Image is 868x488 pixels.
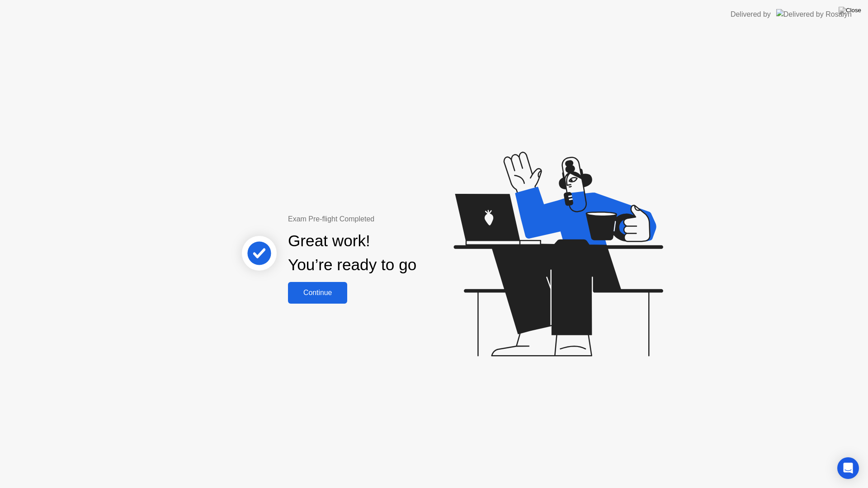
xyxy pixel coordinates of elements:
div: Open Intercom Messenger [837,457,859,479]
div: Great work! You’re ready to go [288,229,416,277]
img: Delivered by Rosalyn [776,9,852,19]
div: Delivered by [731,9,771,20]
div: Continue [291,289,344,297]
div: Exam Pre-flight Completed [288,214,475,225]
img: Close [839,7,861,14]
button: Continue [288,282,347,304]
